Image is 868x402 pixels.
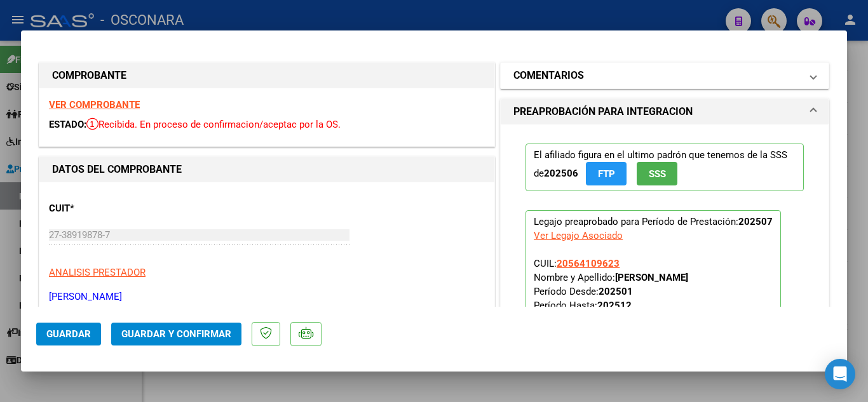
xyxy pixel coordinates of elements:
strong: 202501 [599,286,633,297]
button: Guardar y Confirmar [111,323,241,345]
span: Recibida. En proceso de confirmacion/aceptac por la OS. [86,119,341,130]
p: [PERSON_NAME] [49,290,485,304]
strong: DATOS DEL COMPROBANTE [52,163,182,175]
div: Open Intercom Messenger [825,359,855,389]
span: ESTADO: [49,119,86,130]
button: FTP [586,162,627,185]
strong: [PERSON_NAME] [615,272,688,283]
p: Legajo preaprobado para Período de Prestación: [526,210,781,365]
h1: COMENTARIOS [513,68,584,83]
span: Guardar [46,328,91,340]
div: PREAPROBACIÓN PARA INTEGRACION [501,124,829,394]
p: CUIT [49,201,180,216]
strong: 202512 [597,300,632,311]
mat-expansion-panel-header: PREAPROBACIÓN PARA INTEGRACION [501,99,829,124]
div: Ver Legajo Asociado [534,229,623,243]
span: Guardar y Confirmar [121,328,231,340]
p: El afiliado figura en el ultimo padrón que tenemos de la SSS de [526,144,804,191]
button: Guardar [36,323,101,345]
span: ANALISIS PRESTADOR [49,267,146,278]
mat-expansion-panel-header: COMENTARIOS [501,63,829,88]
strong: 202506 [544,168,578,179]
strong: COMPROBANTE [52,69,126,81]
button: SSS [637,162,677,185]
h1: PREAPROBACIÓN PARA INTEGRACION [513,104,693,119]
span: CUIL: Nombre y Apellido: Período Desde: Período Hasta: Admite Dependencia: [534,258,688,325]
span: 20564109623 [557,258,620,269]
span: SSS [649,168,666,180]
a: VER COMPROBANTE [49,99,140,111]
span: FTP [598,168,615,180]
strong: 202507 [738,216,773,227]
